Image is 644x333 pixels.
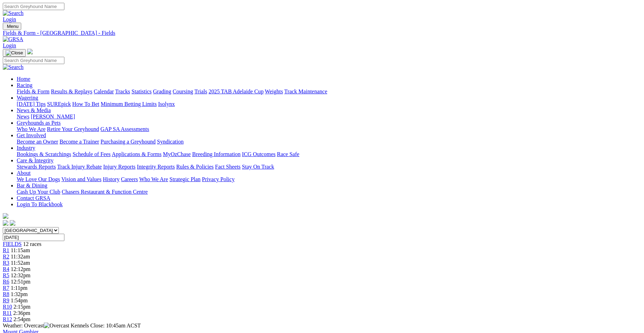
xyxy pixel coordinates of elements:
[17,151,71,157] a: Bookings & Scratchings
[71,323,141,328] span: Kennels Close: 10:45am ACST
[17,114,641,120] div: News & Media
[3,57,64,64] input: Search
[14,304,31,310] span: 2:15pm
[3,323,71,328] span: Weather: Overcast
[158,101,175,107] a: Isolynx
[17,126,46,132] a: Who We Are
[3,285,9,291] a: R7
[17,151,641,157] div: Industry
[17,164,56,170] a: Stewards Reports
[112,151,162,157] a: Applications & Forms
[3,23,21,30] button: Toggle navigation
[17,126,641,132] div: Greyhounds as Pets
[157,139,183,145] a: Syndication
[209,88,264,94] a: 2025 TAB Adelaide Cup
[17,82,32,88] a: Racing
[3,291,9,297] span: R8
[3,272,9,278] a: R5
[17,120,61,126] a: Greyhounds as Pets
[3,254,9,260] a: R2
[3,213,8,219] img: logo-grsa-white.png
[44,323,69,329] img: Overcast
[277,151,299,157] a: Race Safe
[11,266,31,272] span: 12:12pm
[115,88,130,94] a: Tracks
[7,24,18,29] span: Menu
[61,176,101,182] a: Vision and Values
[153,88,171,94] a: Grading
[17,88,49,94] a: Fields & Form
[47,101,71,107] a: SUREpick
[137,164,175,170] a: Integrity Reports
[3,260,9,266] a: R3
[103,176,119,182] a: History
[14,316,31,322] span: 2:54pm
[242,151,275,157] a: ICG Outcomes
[101,101,157,107] a: Minimum Betting Limits
[17,170,31,176] a: About
[17,176,60,182] a: We Love Our Dogs
[3,3,64,10] input: Search
[17,139,58,145] a: Become an Owner
[17,195,50,201] a: Contact GRSA
[3,30,641,36] div: Fields & Form - [GEOGRAPHIC_DATA] - Fields
[194,88,207,94] a: Trials
[173,88,193,94] a: Coursing
[3,297,9,303] a: R9
[121,176,138,182] a: Careers
[10,220,15,226] img: twitter.svg
[192,151,241,157] a: Breeding Information
[11,272,31,278] span: 12:32pm
[139,176,168,182] a: Who We Are
[23,241,41,247] span: 12 races
[17,183,47,188] a: Bar & Dining
[3,42,16,48] a: Login
[163,151,191,157] a: MyOzChase
[17,101,641,107] div: Wagering
[17,176,641,183] div: About
[101,139,156,145] a: Purchasing a Greyhound
[3,241,22,247] a: FIELDS
[17,132,46,138] a: Get Involved
[17,88,641,95] div: Racing
[17,145,35,151] a: Industry
[6,50,23,56] img: Close
[3,304,12,310] a: R10
[27,49,33,54] img: logo-grsa-white.png
[3,316,12,322] span: R12
[60,139,99,145] a: Become a Trainer
[11,297,28,303] span: 1:54pm
[47,126,99,132] a: Retire Your Greyhound
[3,279,9,285] a: R6
[265,88,283,94] a: Weights
[3,49,26,57] button: Toggle navigation
[11,279,31,285] span: 12:51pm
[17,189,641,195] div: Bar & Dining
[72,151,110,157] a: Schedule of Fees
[17,157,54,163] a: Care & Integrity
[176,164,214,170] a: Rules & Policies
[3,266,9,272] a: R4
[17,164,641,170] div: Care & Integrity
[62,189,148,195] a: Chasers Restaurant & Function Centre
[3,247,9,253] a: R1
[284,88,327,94] a: Track Maintenance
[11,247,30,253] span: 11:15am
[17,95,38,101] a: Wagering
[202,176,235,182] a: Privacy Policy
[17,107,51,113] a: News & Media
[11,254,30,260] span: 11:32am
[3,310,12,316] a: R11
[17,101,46,107] a: [DATE] Tips
[215,164,241,170] a: Fact Sheets
[17,139,641,145] div: Get Involved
